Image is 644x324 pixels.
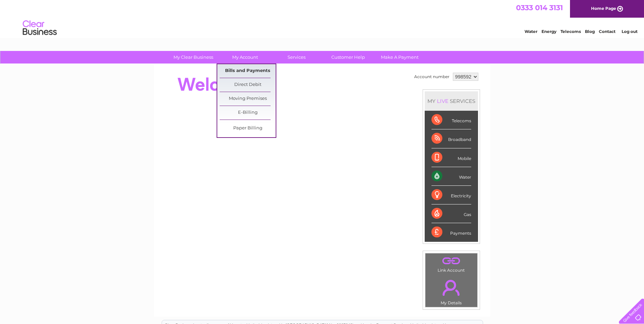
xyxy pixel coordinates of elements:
[22,18,57,38] img: logo.png
[436,98,450,104] div: LIVE
[220,106,276,120] a: E-Billing
[220,64,276,78] a: Bills and Payments
[560,29,581,34] a: Telecoms
[220,78,276,92] a: Direct Debit
[431,186,471,204] div: Electricity
[585,29,595,34] a: Blog
[269,51,325,64] a: Services
[431,204,471,223] div: Gas
[599,29,615,34] a: Contact
[622,29,638,34] a: Log out
[431,223,471,241] div: Payments
[425,253,478,274] td: Link Account
[162,4,483,33] div: Clear Business is a trading name of Verastar Limited (registered in [GEOGRAPHIC_DATA] No. 3667643...
[372,51,428,64] a: Make A Payment
[431,111,471,129] div: Telecoms
[431,167,471,186] div: Water
[516,3,563,12] a: 0333 014 3131
[425,274,478,307] td: My Details
[165,51,221,64] a: My Clear Business
[412,71,451,83] td: Account number
[431,129,471,148] div: Broadband
[220,92,276,106] a: Moving Premises
[427,255,476,267] a: .
[425,91,478,111] div: MY SERVICES
[431,148,471,167] div: Mobile
[427,276,476,300] a: .
[220,122,276,135] a: Paper Billing
[525,29,537,34] a: Water
[541,29,556,34] a: Energy
[320,51,376,64] a: Customer Help
[217,51,273,64] a: My Account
